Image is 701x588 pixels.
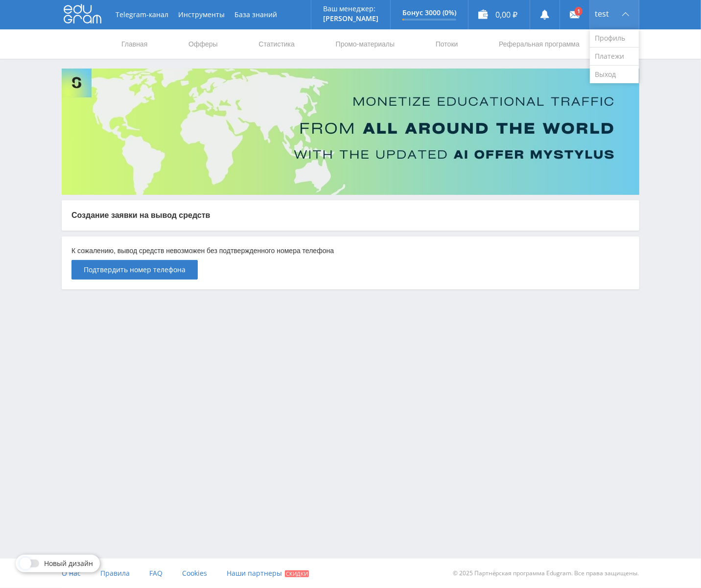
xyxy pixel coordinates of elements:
p: Ваш менеджер: [323,5,378,13]
div: © 2025 Партнёрская программа Edugram. Все права защищены. [355,559,639,588]
span: Cookies [182,568,207,578]
a: О нас [62,559,81,588]
span: Правила [100,568,130,578]
span: Новый дизайн [44,560,93,567]
p: Бонус 3000 (0%) [402,9,456,17]
span: Скидки [285,570,309,577]
span: test [595,10,609,18]
a: Выход [590,66,639,83]
button: Подтвердить номер телефона [71,260,198,280]
a: Платежи [590,47,639,66]
span: Подтвердить номер телефона [84,266,186,274]
a: Cookies [182,559,207,588]
span: Наши партнеры [227,568,282,578]
a: Правила [100,559,130,588]
p: Создание заявки на вывод средств [71,210,630,221]
a: Реферальная программа [498,29,581,59]
a: Статистика [257,29,296,59]
span: FAQ [149,568,163,578]
p: [PERSON_NAME] [323,15,378,23]
a: Потоки [435,29,459,59]
a: FAQ [149,559,163,588]
a: Наши партнеры Скидки [227,559,309,588]
a: Главная [120,29,148,59]
a: Промо-материалы [335,29,396,59]
a: Офферы [187,29,219,59]
p: К сожалению, вывод средств невозможен без подтвержденного номера телефона [71,246,630,256]
a: Профиль [590,29,639,47]
span: О нас [62,568,81,578]
img: Banner [62,69,639,195]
